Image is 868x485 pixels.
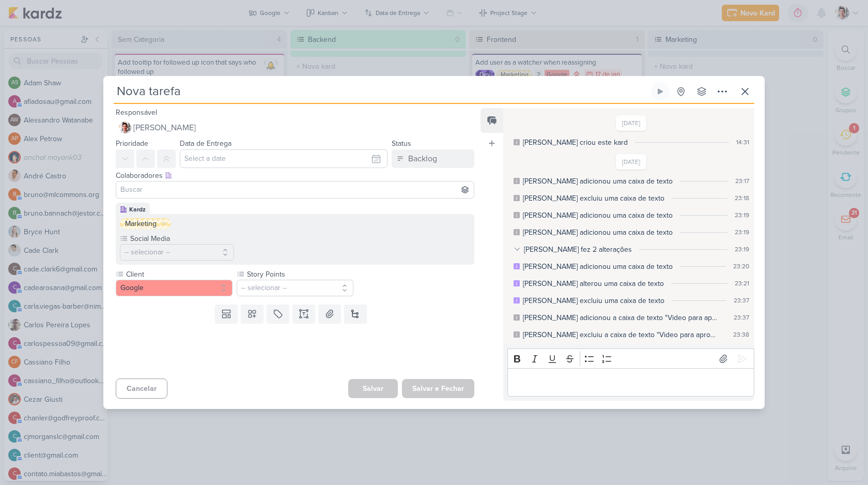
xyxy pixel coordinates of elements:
div: Este log é visível à todos no kard [514,229,520,235]
div: Este log é visível à todos no kard [514,331,520,338]
button: [PERSON_NAME] [116,118,474,137]
div: Este log é visível à todos no kard [514,314,520,321]
div: 23:17 [735,176,749,186]
div: 23:20 [733,262,749,271]
div: Colaboradores [116,170,474,181]
div: Editor editing area: main [507,368,754,397]
div: Lucas adicionou uma caixa de texto [523,210,673,221]
div: Lucas adicionou a caixa de texto "Video para aprovacaos" [523,312,719,323]
button: -- selecionar -- [120,244,234,261]
div: Marketing [125,218,157,229]
div: 23:37 [734,313,749,322]
label: Responsável [116,108,157,117]
div: Lucas adicionou uma caixa de texto [523,176,673,187]
div: [PERSON_NAME] fez 2 alterações [524,244,632,255]
input: Kard Sem Título [114,82,649,101]
div: 23:19 [735,228,749,237]
div: Este log é visível somente aos membros da sua organização [514,297,520,304]
img: Lucas Pessoa [119,122,131,134]
label: Social Media [129,233,234,244]
div: Lucas adicionou uma caixa de texto [523,261,673,272]
div: Ligar relógio [656,87,664,96]
button: Cancelar [116,378,167,399]
label: Client [125,269,233,280]
div: 23:37 [734,296,749,305]
div: 23:19 [735,245,749,254]
button: -- selecionar -- [237,280,353,296]
div: Lucas adicionou uma caixa de texto [523,227,673,238]
div: Este log é visível somente aos membros da sua organização [514,280,520,286]
div: 23:18 [735,193,749,203]
button: Backlog [392,149,474,168]
div: Lucas excluiu a caixa de texto "Video para aprovacaos" [523,329,719,340]
label: Data de Entrega [180,139,231,148]
input: Buscar [118,184,472,196]
button: Google [116,280,233,296]
div: Lucas excluiu uma caixa de texto [523,295,664,306]
div: Este log é visível à todos no kard [514,212,520,218]
input: Select a date [180,149,388,168]
div: Este log é visível à todos no kard [514,178,520,184]
div: Este log é visível à todos no kard [514,195,520,201]
div: Kardz [129,205,146,214]
label: Prioridade [116,139,148,148]
div: Lucas criou este kard [523,137,628,148]
div: 14:31 [736,138,749,147]
div: Backlog [408,153,437,165]
div: Este log é visível somente aos membros da sua organização [514,263,520,269]
div: Lucas excluiu uma caixa de texto [523,193,664,204]
div: Lucas alterou uma caixa de texto [523,278,664,289]
label: Status [392,139,411,148]
div: Este log é visível à todos no kard [514,139,520,145]
span: [PERSON_NAME] [133,122,196,134]
div: 23:21 [735,279,749,288]
label: Story Points [246,269,353,280]
div: 23:38 [733,330,749,339]
div: Editor toolbar [507,348,754,369]
div: 23:19 [735,210,749,220]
